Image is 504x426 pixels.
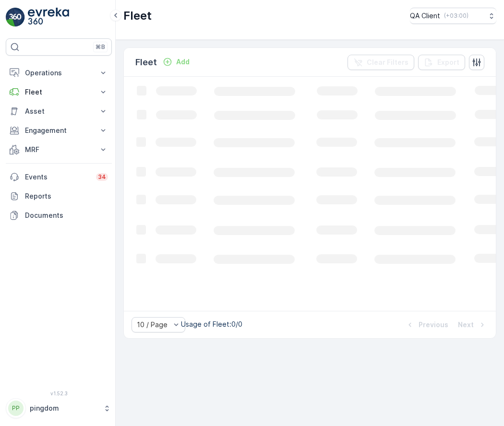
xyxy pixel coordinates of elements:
[410,11,440,21] p: QA Client
[8,401,24,416] div: PP
[6,140,112,159] button: MRF
[6,63,112,83] button: Operations
[6,102,112,121] button: Asset
[6,187,112,206] a: Reports
[25,172,90,182] p: Events
[25,126,93,135] p: Engagement
[6,390,112,396] span: v 1.52.3
[6,8,25,27] img: logo
[6,398,112,418] button: PPpingdom
[181,319,242,329] p: Usage of Fleet : 0/0
[410,8,496,24] button: QA Client(+03:00)
[98,173,106,181] p: 34
[419,320,448,330] p: Previous
[25,211,108,220] p: Documents
[404,319,449,331] button: Previous
[6,83,112,102] button: Fleet
[25,106,93,116] p: Asset
[444,12,468,20] p: ( +03:00 )
[457,319,488,331] button: Next
[25,87,93,97] p: Fleet
[6,167,112,187] a: Events34
[348,55,414,70] button: Clear Filters
[25,191,108,201] p: Reports
[123,8,152,24] p: Fleet
[6,121,112,140] button: Engagement
[25,68,93,78] p: Operations
[25,145,93,154] p: MRF
[176,57,190,67] p: Add
[437,58,459,67] p: Export
[6,206,112,225] a: Documents
[418,55,465,70] button: Export
[96,43,105,51] p: ⌘B
[367,58,408,67] p: Clear Filters
[458,320,474,330] p: Next
[159,56,193,68] button: Add
[30,403,98,413] p: pingdom
[28,8,69,27] img: logo_light-DOdMpM7g.png
[135,56,157,69] p: Fleet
